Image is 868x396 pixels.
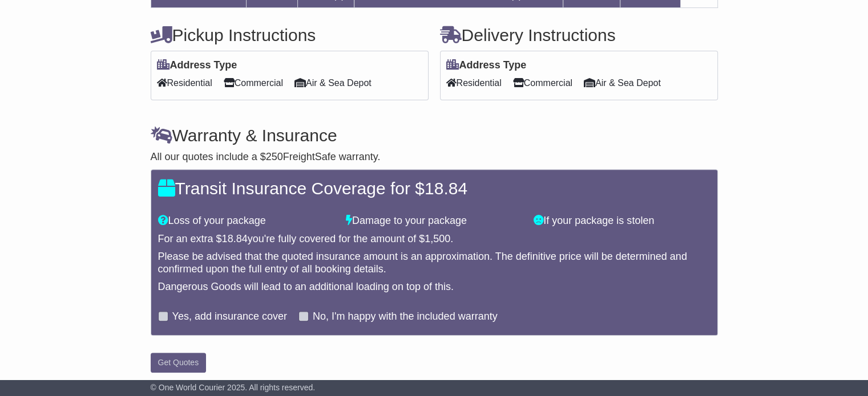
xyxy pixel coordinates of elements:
[151,353,207,373] button: Get Quotes
[151,26,429,44] h4: Pickup Instructions
[513,74,572,92] span: Commercial
[425,179,467,198] span: 18.84
[313,311,498,323] label: No, I'm happy with the included warranty
[157,59,237,72] label: Address Type
[446,59,527,72] label: Address Type
[222,233,248,244] span: 18.84
[425,233,450,244] span: 1,500
[294,74,372,92] span: Air & Sea Depot
[224,74,283,92] span: Commercial
[446,74,502,92] span: Residential
[440,26,718,44] h4: Delivery Instructions
[158,251,710,275] div: Please be advised that the quoted insurance amount is an approximation. The definitive price will...
[584,74,661,92] span: Air & Sea Depot
[266,151,283,162] span: 250
[158,281,710,293] div: Dangerous Goods will lead to an additional loading on top of this.
[151,126,718,145] h4: Warranty & Insurance
[158,233,710,246] div: For an extra $ you're fully covered for the amount of $ .
[151,151,718,164] div: All our quotes include a $ FreightSafe warranty.
[151,383,316,392] span: © One World Courier 2025. All rights reserved.
[157,74,212,92] span: Residential
[528,215,716,227] div: If your package is stolen
[340,215,528,227] div: Damage to your package
[158,179,710,198] h4: Transit Insurance Coverage for $
[172,311,287,323] label: Yes, add insurance cover
[152,215,340,227] div: Loss of your package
